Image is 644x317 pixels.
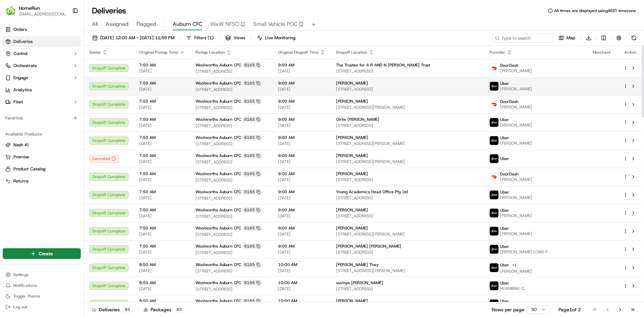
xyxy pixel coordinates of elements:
span: 10:00 AM [278,280,325,285]
span: [STREET_ADDRESS] [336,286,479,292]
span: Dropoff Location [336,50,367,55]
span: [STREET_ADDRESS] [196,123,267,128]
span: [STREET_ADDRESS] [196,286,267,292]
div: Favorites [3,113,81,123]
span: [DATE] [278,250,325,255]
span: [PERSON_NAME] [500,122,532,128]
div: 8165 [243,135,262,141]
button: Views [222,33,248,43]
button: Start new chat [114,66,122,74]
p: Rows per page [492,306,524,313]
span: Woolworths Auburn CFC [196,298,241,304]
span: 7:50 AM [139,117,185,122]
button: Engage [3,72,81,83]
span: Uber [500,244,509,249]
p: Welcome 👋 [7,27,122,38]
img: doordash_logo_v2.png [490,64,498,72]
div: We're available if you need us! [23,71,85,76]
button: Control [3,48,81,59]
span: [STREET_ADDRESS] [336,68,479,74]
div: 8165 [243,262,262,268]
button: Orchestrate [3,60,81,71]
span: [PERSON_NAME] [PERSON_NAME] [336,244,401,249]
div: 83 [174,307,184,313]
div: 8165 [243,62,262,68]
span: Nash AI [13,142,29,148]
span: 8:50 AM [139,280,185,285]
span: Deliveries [13,39,33,45]
img: uber-new-logo.jpeg [490,118,498,127]
span: Product Catalog [13,166,46,172]
span: WaW NFSO [210,20,239,28]
span: Analytics [13,87,32,93]
button: Toggle Theme [3,292,81,301]
span: [STREET_ADDRESS] [196,250,267,255]
div: 8165 [243,225,262,231]
h1: Deliveries [92,5,126,16]
span: [DATE] 12:00 AM - [DATE] 11:59 PM [100,35,174,41]
span: Woolworths Auburn CFC [196,99,241,104]
div: 83 [122,307,132,313]
img: doordash_logo_v2.png [490,172,498,181]
span: DoorDash [500,171,519,177]
span: Log out [13,304,27,310]
img: 1736555255976-a54dd68f-1ca7-489b-9aae-adbdc363a1c4 [7,64,19,76]
button: Nash AI [3,140,81,150]
span: Woolworths Auburn CFC [196,189,241,195]
button: Canceled [89,155,119,163]
span: DoorDash [500,99,519,104]
span: 9:00 AM [278,117,325,122]
img: uber-new-logo.jpeg [490,136,498,145]
span: [PERSON_NAME] [500,195,532,200]
a: Product Catalog [5,166,78,172]
span: 9:00 AM [278,81,325,86]
span: Fleet [13,99,23,105]
span: Auburn CFC [173,20,202,28]
button: [EMAIL_ADDRESS][DOMAIN_NAME] [19,11,67,17]
button: [DATE] 12:00 AM - [DATE] 11:59 PM [89,33,177,43]
span: 7:50 AM [139,189,185,195]
span: [STREET_ADDRESS] [196,141,267,147]
button: Refresh [629,33,639,43]
span: [DATE] [278,141,325,146]
a: 💻API Documentation [54,95,110,107]
img: uber-new-logo.jpeg [490,209,498,217]
span: 7:50 AM [139,153,185,158]
span: [DATE] [278,286,325,292]
span: [PERSON_NAME] [336,298,368,304]
span: Uber [500,262,509,268]
span: HUANBING C. [500,286,525,291]
span: [PERSON_NAME] [500,86,532,92]
span: 7:50 AM [139,135,185,140]
span: [PERSON_NAME] [336,99,368,104]
div: 8165 [243,207,262,213]
span: Original Pickup Time [139,50,178,55]
span: Uber [500,117,509,122]
div: 8165 [243,153,262,159]
span: Merchant [593,50,610,55]
span: Woolworths Auburn CFC [196,117,241,122]
img: uber-new-logo.jpeg [490,82,498,91]
span: [STREET_ADDRESS] [336,123,479,128]
span: Woolworths Auburn CFC [196,171,241,176]
span: [DATE] [139,105,185,110]
div: 8165 [243,280,262,286]
span: [PERSON_NAME] [336,81,368,86]
button: +1 [511,261,518,269]
span: Original Dropoff Time [278,50,319,55]
span: 9:00 AM [278,62,325,68]
a: Promise [5,154,78,160]
span: [DATE] [139,250,185,255]
span: Uber [500,299,509,304]
span: [STREET_ADDRESS] [336,177,479,182]
span: The Trustee for A R AND N [PERSON_NAME] Trust [336,62,430,68]
span: 9:00 AM [278,207,325,213]
span: [DATE] [139,177,185,182]
span: [PERSON_NAME] [336,207,368,213]
div: 8165 [243,98,262,104]
span: Young Academics Head Office Pty Ltd [336,189,408,195]
span: Uber [500,156,509,161]
button: HomeRun [19,5,40,11]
